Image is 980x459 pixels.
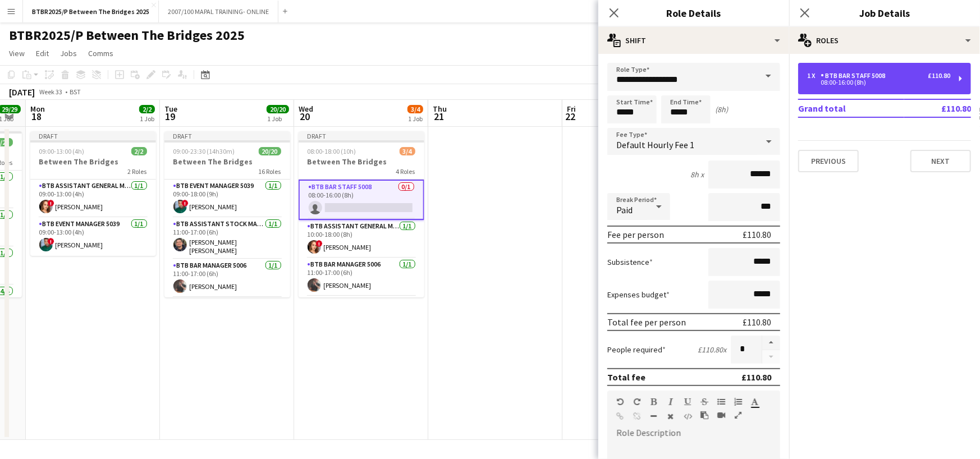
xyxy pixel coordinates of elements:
[700,397,708,406] button: Strikethrough
[821,72,890,80] div: BTB Bar Staff 5008
[616,204,633,215] span: Paid
[30,131,156,256] app-job-card: Draft09:00-13:00 (4h)2/2Between The Bridges2 RolesBTB Assistant General Manager 50061/109:00-13:0...
[23,1,159,22] button: BTBR2025/P Between The Bridges 2025
[164,131,290,297] app-job-card: Draft09:00-23:30 (14h30m)20/20Between The Bridges16 RolesBTB Event Manager 50391/109:00-18:00 (9h...
[904,99,971,117] td: £110.80
[30,157,156,167] h3: Between The Bridges
[48,238,54,245] span: !
[684,412,692,421] button: HTML Code
[164,180,290,218] app-card-role: BTB Event Manager 50391/109:00-18:00 (9h)![PERSON_NAME]
[164,218,290,259] app-card-role: BTB Assistant Stock Manager 50061/111:00-17:00 (6h)[PERSON_NAME] [PERSON_NAME]
[84,46,118,61] a: Comms
[807,72,821,80] div: 1 x
[4,46,29,61] a: View
[667,397,675,406] button: Italic
[910,150,971,172] button: Next
[798,150,859,172] button: Previous
[70,88,81,96] div: BST
[173,147,235,155] span: 09:00-23:30 (14h30m)
[598,27,789,54] div: Shift
[607,257,653,267] label: Subsistence
[633,397,641,406] button: Redo
[789,27,980,54] div: Roles
[297,110,313,123] span: 20
[164,157,290,167] h3: Between The Bridges
[616,397,624,406] button: Undo
[29,110,45,123] span: 18
[743,229,771,240] div: £110.80
[734,397,742,406] button: Ordered List
[299,131,424,140] div: Draft
[140,114,154,123] div: 1 Job
[131,147,147,155] span: 2/2
[30,218,156,256] app-card-role: BTB Event Manager 50391/109:00-13:00 (4h)![PERSON_NAME]
[159,1,278,22] button: 2007/100 MAPAL TRAINING- ONLINE
[56,46,81,61] a: Jobs
[316,240,323,247] span: !
[717,411,725,420] button: Insert video
[928,72,950,80] div: £110.80
[698,345,726,355] div: £110.80 x
[299,131,424,297] app-job-card: Draft08:00-18:00 (10h)3/4Between The Bridges4 RolesBTB Bar Staff 50080/108:00-16:00 (8h) BTB Assi...
[299,157,424,167] h3: Between The Bridges
[807,80,950,85] div: 08:00-16:00 (8h)
[299,220,424,258] app-card-role: BTB Assistant General Manager 50061/110:00-18:00 (8h)![PERSON_NAME]
[751,397,759,406] button: Text Color
[407,105,423,113] span: 3/4
[39,147,85,155] span: 09:00-13:00 (4h)
[30,131,156,140] div: Draft
[667,412,675,421] button: Clear Formatting
[743,316,771,328] div: £110.80
[798,99,904,117] td: Grand total
[37,88,65,96] span: Week 33
[299,258,424,296] app-card-role: BTB Bar Manager 50061/111:00-17:00 (6h)[PERSON_NAME]
[690,169,704,180] div: 8h x
[164,104,177,114] span: Tue
[607,316,686,328] div: Total fee per person
[30,180,156,218] app-card-role: BTB Assistant General Manager 50061/109:00-13:00 (4h)![PERSON_NAME]
[607,229,664,240] div: Fee per person
[164,131,290,140] div: Draft
[717,397,725,406] button: Unordered List
[267,105,289,113] span: 20/20
[400,147,415,155] span: 3/4
[9,48,25,58] span: View
[60,48,77,58] span: Jobs
[128,167,147,176] span: 2 Roles
[607,371,645,383] div: Total fee
[396,167,415,176] span: 4 Roles
[163,110,177,123] span: 19
[700,411,708,420] button: Paste as plain text
[299,104,313,114] span: Wed
[565,110,576,123] span: 22
[789,6,980,20] h3: Job Details
[48,200,54,206] span: !
[9,27,245,44] h1: BTBR2025/P Between The Bridges 2025
[308,147,356,155] span: 08:00-18:00 (10h)
[684,397,692,406] button: Underline
[715,104,728,114] div: (8h)
[650,412,658,421] button: Horizontal Line
[267,114,288,123] div: 1 Job
[9,86,35,98] div: [DATE]
[408,114,423,123] div: 1 Job
[567,104,576,114] span: Fri
[31,46,53,61] a: Edit
[164,259,290,297] app-card-role: BTB Bar Manager 50061/111:00-17:00 (6h)[PERSON_NAME]
[30,104,45,114] span: Mon
[607,345,666,355] label: People required
[607,290,670,300] label: Expenses budget
[433,104,447,114] span: Thu
[741,371,771,383] div: £110.80
[182,200,189,206] span: !
[598,6,789,20] h3: Role Details
[139,105,155,113] span: 2/2
[259,147,281,155] span: 20/20
[762,336,780,350] button: Increase
[431,110,447,123] span: 21
[259,167,281,176] span: 16 Roles
[299,180,424,220] app-card-role: BTB Bar Staff 50080/108:00-16:00 (8h)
